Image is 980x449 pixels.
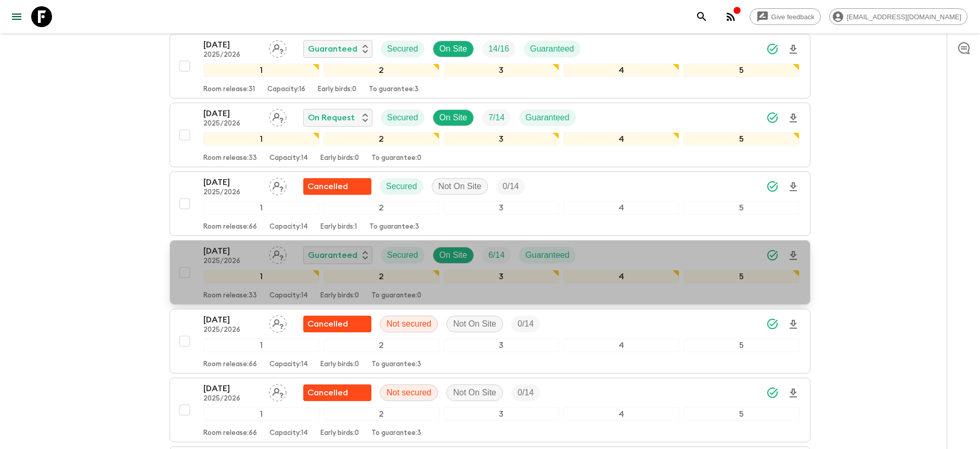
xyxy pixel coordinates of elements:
[439,180,482,193] p: Not On Site
[203,360,257,369] p: Room release: 66
[203,189,261,197] p: 2025/2026
[433,41,474,57] div: On Site
[203,107,261,120] p: [DATE]
[269,292,308,300] p: Capacity: 14
[203,201,319,215] div: 1
[380,316,438,332] div: Not secured
[563,132,679,146] div: 4
[440,43,467,55] p: On Site
[530,43,574,55] p: Guaranteed
[563,339,679,352] div: 4
[267,85,305,94] p: Capacity: 16
[369,223,419,231] p: To guarantee: 3
[203,223,257,231] p: Room release: 66
[303,384,371,401] div: Unable to secure
[684,201,800,215] div: 5
[563,201,679,215] div: 4
[488,43,509,55] p: 14 / 16
[563,64,679,77] div: 4
[203,132,319,146] div: 1
[766,43,779,55] svg: Synced Successfully
[269,43,287,52] span: Assign pack leader
[440,249,467,261] p: On Site
[324,407,440,421] div: 2
[170,240,810,305] button: [DATE]2025/2026Assign pack leaderGuaranteedSecuredOn SiteTrip FillGuaranteed12345Room release:33C...
[170,34,810,98] button: [DATE]2025/2026Assign pack leaderGuaranteedSecuredOn SiteTrip FillGuaranteed12345Room release:31C...
[684,132,800,146] div: 5
[525,111,570,124] p: Guaranteed
[380,178,423,195] div: Secured
[203,382,261,395] p: [DATE]
[269,181,287,189] span: Assign pack leader
[482,41,515,57] div: Trip Fill
[766,13,820,21] span: Give feedback
[320,223,357,231] p: Early birds: 1
[307,180,348,193] p: Cancelled
[203,326,261,334] p: 2025/2026
[170,309,810,373] button: [DATE]2025/2026Assign pack leaderUnable to secureNot securedNot On SiteTrip Fill12345Room release...
[518,318,534,330] p: 0 / 14
[203,339,319,352] div: 1
[203,257,261,266] p: 2025/2026
[684,407,800,421] div: 5
[170,171,810,236] button: [DATE]2025/2026Assign pack leaderFlash Pack cancellationSecuredNot On SiteTrip Fill12345Room rele...
[766,386,779,399] svg: Synced Successfully
[269,250,287,258] span: Assign pack leader
[444,339,560,352] div: 3
[6,6,27,27] button: menu
[433,247,474,264] div: On Site
[203,314,261,326] p: [DATE]
[787,318,800,331] svg: Download Onboarding
[324,339,440,352] div: 2
[324,64,440,77] div: 2
[203,176,261,189] p: [DATE]
[841,13,967,21] span: [EMAIL_ADDRESS][DOMAIN_NAME]
[766,180,779,193] svg: Synced Successfully
[386,386,431,399] p: Not secured
[446,316,503,332] div: Not On Site
[444,201,560,215] div: 3
[453,318,496,330] p: Not On Site
[691,6,712,27] button: search adventures
[324,270,440,283] div: 2
[563,407,679,421] div: 4
[444,407,560,421] div: 3
[386,318,431,330] p: Not secured
[203,51,261,59] p: 2025/2026
[324,132,440,146] div: 2
[371,154,421,163] p: To guarantee: 0
[766,111,779,124] svg: Synced Successfully
[829,8,968,25] div: [EMAIL_ADDRESS][DOMAIN_NAME]
[518,386,534,399] p: 0 / 14
[307,386,348,399] p: Cancelled
[453,386,496,399] p: Not On Site
[380,384,438,401] div: Not secured
[511,384,540,401] div: Trip Fill
[170,103,810,167] button: [DATE]2025/2026Assign pack leaderOn RequestSecuredOn SiteTrip FillGuaranteed12345Room release:33C...
[324,201,440,215] div: 2
[387,249,418,261] p: Secured
[371,292,421,300] p: To guarantee: 0
[307,318,348,330] p: Cancelled
[525,249,570,261] p: Guaranteed
[446,384,503,401] div: Not On Site
[502,180,519,193] p: 0 / 14
[488,249,505,261] p: 6 / 14
[684,270,800,283] div: 5
[203,120,261,128] p: 2025/2026
[766,318,779,330] svg: Synced Successfully
[320,292,359,300] p: Early birds: 0
[203,64,319,77] div: 1
[203,154,257,163] p: Room release: 33
[433,109,474,126] div: On Site
[371,360,421,369] p: To guarantee: 3
[203,407,319,421] div: 1
[684,339,800,352] div: 5
[170,378,810,442] button: [DATE]2025/2026Assign pack leaderUnable to secureNot securedNot On SiteTrip Fill12345Room release...
[511,316,540,332] div: Trip Fill
[269,429,308,438] p: Capacity: 14
[203,270,319,283] div: 1
[269,318,287,327] span: Assign pack leader
[203,429,257,438] p: Room release: 66
[766,249,779,261] svg: Synced Successfully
